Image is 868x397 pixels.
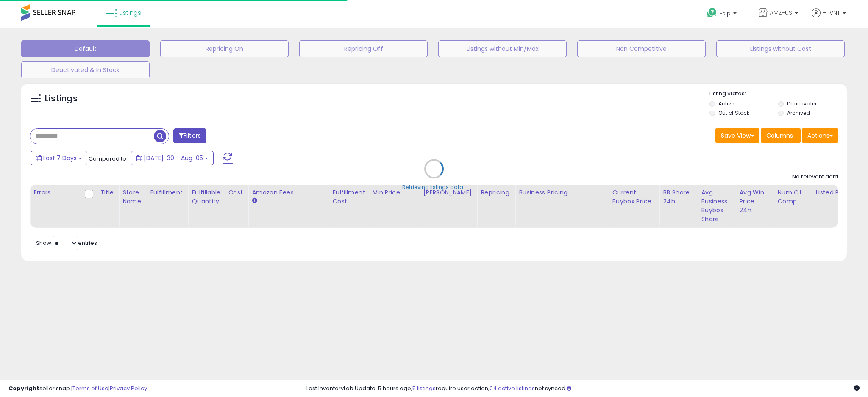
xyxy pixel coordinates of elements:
[438,40,567,57] button: Listings without Min/Max
[812,8,846,28] a: Hi VNT
[707,8,717,18] i: Get Help
[719,10,731,17] span: Help
[119,8,141,17] span: Listings
[577,40,706,57] button: Non Competitive
[21,40,150,57] button: Default
[21,61,150,78] button: Deactivated & In Stock
[770,8,792,17] span: AMZ-US
[700,1,745,28] a: Help
[402,183,466,191] div: Retrieving listings data..
[716,40,845,57] button: Listings without Cost
[299,40,428,57] button: Repricing Off
[823,8,840,17] span: Hi VNT
[160,40,289,57] button: Repricing On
